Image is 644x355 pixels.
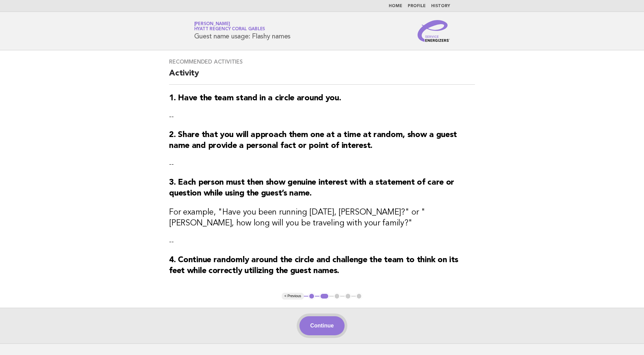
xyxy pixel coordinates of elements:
a: [PERSON_NAME]Hyatt Regency Coral Gables [194,22,265,31]
strong: 2. Share that you will approach them one at a time at random, show a guest name and provide a per... [169,131,457,150]
a: Home [389,4,402,8]
h3: Recommended activities [169,58,475,65]
a: History [431,4,450,8]
h1: Guest name usage: Flashy names [194,22,291,40]
p: -- [169,159,475,169]
h3: For example, "Have you been running [DATE], [PERSON_NAME]?" or "[PERSON_NAME], how long will you ... [169,207,475,229]
strong: 3. Each person must then show genuine interest with a statement of care or question while using t... [169,179,454,198]
p: -- [169,112,475,121]
span: Hyatt Regency Coral Gables [194,27,265,32]
img: Service Energizers [418,20,450,42]
button: 2 [319,293,329,300]
a: Profile [408,4,426,8]
p: -- [169,237,475,247]
button: 1 [308,293,315,300]
strong: 4. Continue randomly around the circle and challenge the team to think on its feet while correctl... [169,256,458,275]
h2: Activity [169,68,475,85]
strong: 1. Have the team stand in a circle around you. [169,94,341,102]
button: < Previous [282,293,304,300]
button: Continue [299,316,345,335]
